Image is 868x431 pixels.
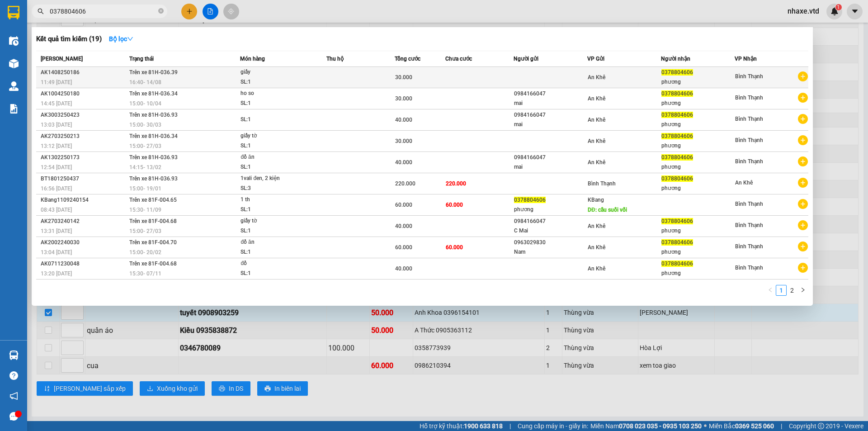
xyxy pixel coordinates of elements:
div: SL: 3 [241,184,308,194]
div: giấy tờ [241,216,308,226]
span: plus-circle [798,263,808,273]
div: 0984166047 [514,110,587,120]
span: Trên xe 81H-036.39 [129,69,178,76]
span: Bình Thạnh [735,243,763,250]
span: Trạng thái [129,56,154,62]
span: 13:20 [DATE] [41,270,72,277]
span: 30.000 [395,95,412,102]
div: phương [661,77,734,87]
span: close-circle [158,8,164,14]
a: 1 [776,285,786,295]
span: 13:12 [DATE] [41,143,72,149]
span: 15:30 - 07/11 [129,270,161,277]
div: phương [661,120,734,129]
div: đồ [241,259,308,269]
img: warehouse-icon [9,81,19,91]
div: SL: 1 [241,162,308,172]
span: An Khê [735,180,753,186]
span: Bình Thạnh [735,201,763,207]
span: Người gửi [514,56,538,62]
span: plus-circle [798,242,808,251]
div: ho so [241,89,308,99]
span: plus-circle [798,93,808,103]
span: Trên xe 81H-036.93 [129,112,178,118]
span: 40.000 [395,223,412,229]
div: phương [661,162,734,172]
span: An Khê [588,117,605,123]
div: AK3003250423 [41,110,127,120]
span: Người nhận [661,56,690,62]
span: Bình Thạnh [588,180,616,187]
span: Trên xe 81F-004.68 [129,260,177,267]
span: 40.000 [395,159,412,166]
img: warehouse-icon [9,36,19,46]
div: AK1408250186 [41,68,127,77]
span: 13:04 [DATE] [41,249,72,256]
span: 13:03 [DATE] [41,122,72,128]
div: 1 th [241,195,308,205]
span: DĐ: cầu suối vối [588,207,627,213]
span: An Khê [588,138,605,144]
span: 40.000 [395,117,412,123]
div: AK2703250213 [41,132,127,141]
span: An Khê [588,265,605,272]
li: Previous Page [765,285,776,296]
span: notification [9,392,18,400]
div: 1vali đen, 2 kiện [241,174,308,184]
span: plus-circle [798,71,808,81]
span: 15:00 - 10/04 [129,100,161,107]
span: 0378804606 [661,133,693,139]
span: message [9,412,18,421]
span: Bình Thạnh [735,73,763,80]
span: An Khê [588,74,605,81]
span: 0378804606 [661,218,693,224]
div: 0984166047 [514,153,587,162]
span: 0378804606 [661,260,693,267]
span: 08:43 [DATE] [41,207,72,213]
span: VP Nhận [735,56,757,62]
div: SL: 1 [241,77,308,87]
span: 16:40 - 14/08 [129,79,161,85]
span: 220.000 [395,180,415,187]
span: plus-circle [798,135,808,145]
span: 60.000 [395,244,412,251]
span: 14:15 - 13/02 [129,164,161,171]
span: 15:00 - 30/03 [129,122,161,128]
div: SL: 1 [241,205,308,215]
div: AK2703240142 [41,217,127,226]
div: SL: 1 [241,226,308,236]
span: 0378804606 [661,154,693,161]
div: phương [514,205,587,214]
span: 15:00 - 20/02 [129,249,161,256]
div: giấy tờ [241,131,308,141]
li: 1 [776,285,787,296]
div: phương [661,99,734,108]
button: left [765,285,776,296]
img: solution-icon [9,104,19,114]
span: left [768,287,773,293]
span: An Khê [588,244,605,251]
div: AK1302250173 [41,153,127,162]
div: AK1004250180 [41,89,127,99]
div: 0984166047 [514,89,587,99]
span: [PERSON_NAME] [41,56,83,62]
span: plus-circle [798,199,808,209]
li: Next Page [797,285,808,296]
span: Trên xe 81F-004.70 [129,239,177,246]
span: close-circle [158,7,164,16]
span: KBang [588,197,604,203]
strong: Bộ lọc [109,35,133,43]
div: phương [661,226,734,236]
div: SL: 1 [241,99,308,109]
h3: Kết quả tìm kiếm ( 19 ) [36,34,102,44]
span: Bình Thạnh [735,265,763,271]
span: right [800,287,806,293]
span: Trên xe 81H-036.93 [129,175,178,182]
span: Trên xe 81F-004.65 [129,197,177,203]
div: mai [514,162,587,172]
div: BT1801250437 [41,174,127,184]
span: 15:00 - 27/03 [129,228,161,234]
span: 0378804606 [661,239,693,246]
div: SL: 1 [241,115,308,125]
span: 220.000 [446,180,466,187]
